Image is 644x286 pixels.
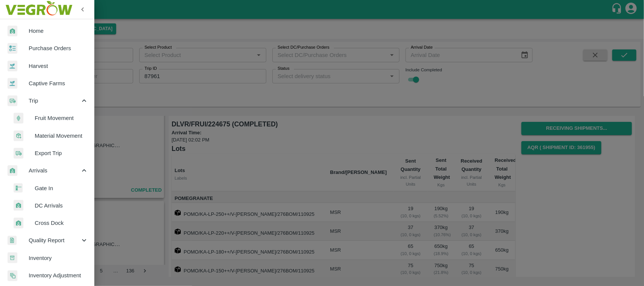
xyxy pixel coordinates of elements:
[6,145,94,162] a: deliveryExport Trip
[8,95,17,106] img: delivery
[29,27,88,35] span: Home
[29,166,80,175] span: Arrivals
[6,109,94,127] a: fruitFruit Movement
[14,113,23,124] img: fruit
[29,79,88,88] span: Captive Farms
[8,60,17,72] img: harvest
[8,26,17,37] img: whArrival
[8,252,17,263] img: whInventory
[29,44,88,52] span: Purchase Orders
[8,270,17,281] img: inventory
[29,236,80,244] span: Quality Report
[8,236,17,245] img: qualityReport
[29,97,80,105] span: Trip
[35,184,88,192] span: Gate In
[35,114,88,122] span: Fruit Movement
[35,149,88,157] span: Export Trip
[14,218,23,229] img: whArrival
[14,200,23,211] img: whArrival
[8,165,17,176] img: whArrival
[6,180,94,197] a: gateinGate In
[35,219,88,227] span: Cross Dock
[35,132,88,140] span: Material Movement
[8,78,17,89] img: harvest
[35,201,88,210] span: DC Arrivals
[14,183,23,193] img: gatein
[29,62,88,70] span: Harvest
[29,254,88,262] span: Inventory
[14,148,23,159] img: delivery
[6,197,94,214] a: whArrivalDC Arrivals
[29,271,88,280] span: Inventory Adjustment
[8,43,17,54] img: reciept
[14,130,23,141] img: material
[6,127,94,145] a: materialMaterial Movement
[6,214,94,232] a: whArrivalCross Dock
